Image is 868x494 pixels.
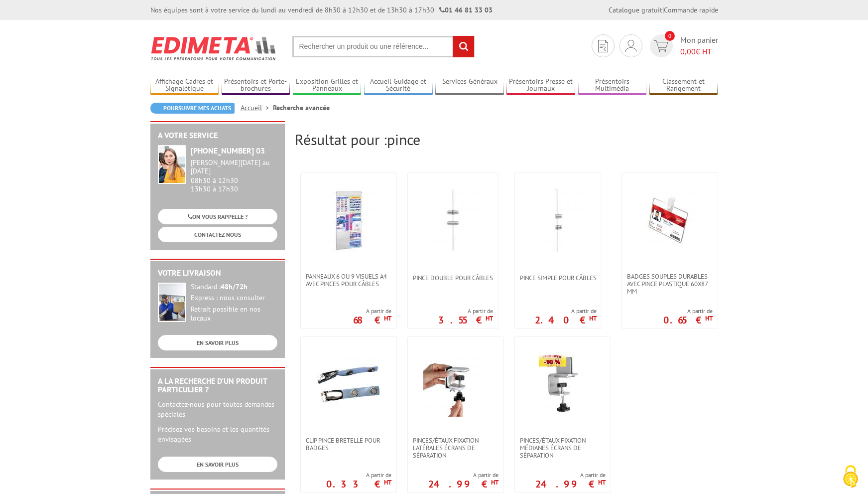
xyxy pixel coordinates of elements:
p: Précisez vos besoins et les quantités envisagées [158,424,277,444]
span: A partir de [663,307,713,315]
span: A partir de [326,471,391,479]
img: Edimeta [150,30,277,67]
a: Classement et Rangement [649,77,718,94]
sup: HT [598,478,606,487]
span: A partir de [353,307,391,315]
a: Catalogue gratuit [609,5,662,14]
p: 0.65 € [663,317,713,323]
strong: 01 46 81 33 03 [439,5,493,14]
span: Clip Pince bretelle pour badges [306,437,391,452]
a: devis rapide 0 Mon panier 0,00€ HT [647,34,718,57]
li: Recherche avancée [273,103,330,113]
sup: HT [486,314,493,323]
input: Rechercher un produit ou une référence... [292,36,475,57]
a: ON VOUS RAPPELLE ? [158,209,277,224]
a: Accueil Guidage et Sécurité [364,77,433,94]
span: 0 [665,31,675,41]
p: 24.99 € [535,481,606,487]
span: A partir de [535,307,597,315]
div: | [609,5,718,15]
strong: [PHONE_NUMBER] 03 [191,146,265,156]
span: A partir de [428,471,498,479]
a: Commande rapide [664,5,718,14]
a: Pince simple pour câbles [515,274,602,282]
button: Cookies (fenêtre modale) [833,460,868,494]
img: devis rapide [598,40,608,52]
img: Pinces/étaux fixation médianes écrans de séparation [530,352,595,417]
a: Présentoirs Multimédia [578,77,647,94]
div: [PERSON_NAME][DATE] au [DATE] [191,159,277,175]
h2: A la recherche d'un produit particulier ? [158,377,277,394]
a: Présentoirs Presse et Journaux [506,77,575,94]
img: Panneaux 6 ou 9 visuels A4 avec pinces pour câbles [316,188,381,253]
a: Exposition Grilles et Panneaux [293,77,362,94]
a: Accueil [241,103,273,112]
p: 0.33 € [326,481,391,487]
a: Pinces/étaux fixation médianes écrans de séparation [515,437,611,459]
span: Pince double pour câbles [413,274,493,282]
p: Contactez-nous pour toutes demandes spéciales [158,399,277,419]
span: Panneaux 6 ou 9 visuels A4 avec pinces pour câbles [306,273,391,288]
p: 24.99 € [428,481,498,487]
a: EN SAVOIR PLUS [158,335,277,350]
a: Pince double pour câbles [408,274,498,282]
img: Clip Pince bretelle pour badges [316,352,381,417]
a: Clip Pince bretelle pour badges [301,437,396,452]
span: Pinces/étaux fixation médianes écrans de séparation [520,437,606,459]
sup: HT [384,478,391,487]
div: 08h30 à 12h30 13h30 à 17h30 [191,159,277,193]
img: widget-service.jpg [158,145,186,184]
span: Pince simple pour câbles [520,274,597,282]
strong: 48h/72h [221,282,248,291]
sup: HT [491,478,498,487]
img: Pince simple pour câbles [526,188,591,253]
span: € HT [680,46,718,57]
div: Standard : [191,283,277,292]
div: Retrait possible en nos locaux [191,305,277,323]
div: Express : nous consulter [191,294,277,303]
a: Poursuivre mes achats [150,103,235,114]
img: Badges souples durables avec pince plastique 60x87 mm [637,188,702,253]
a: Présentoirs et Porte-brochures [222,77,290,94]
sup: HT [384,314,391,323]
a: Badges souples durables avec pince plastique 60x87 mm [622,273,718,295]
img: Pince double pour câbles [420,188,485,253]
p: 3.55 € [438,317,493,323]
sup: HT [705,314,713,323]
a: EN SAVOIR PLUS [158,457,277,472]
span: A partir de [438,307,493,315]
img: Cookies (fenêtre modale) [838,464,863,489]
img: widget-livraison.jpg [158,283,186,322]
input: rechercher [453,36,474,57]
a: Panneaux 6 ou 9 visuels A4 avec pinces pour câbles [301,273,396,288]
span: A partir de [535,471,606,479]
img: devis rapide [625,40,636,52]
a: Services Généraux [435,77,504,94]
a: CONTACTEZ-NOUS [158,227,277,242]
span: 0,00 [680,46,696,56]
img: Pinces/étaux fixation latérales écrans de séparation [423,352,488,417]
div: Nos équipes sont à votre service du lundi au vendredi de 8h30 à 12h30 et de 13h30 à 17h30 [150,5,493,15]
span: pince [387,130,420,149]
img: devis rapide [654,40,668,52]
sup: HT [589,314,597,323]
h2: Votre livraison [158,269,277,278]
span: Pinces/étaux fixation latérales écrans de séparation [413,437,498,459]
h2: Résultat pour : [295,131,718,148]
p: 68 € [353,317,391,323]
a: Pinces/étaux fixation latérales écrans de séparation [408,437,503,459]
p: 2.40 € [535,317,597,323]
h2: A votre service [158,131,277,140]
span: Mon panier [680,34,718,57]
a: Affichage Cadres et Signalétique [150,77,219,94]
span: Badges souples durables avec pince plastique 60x87 mm [627,273,713,295]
